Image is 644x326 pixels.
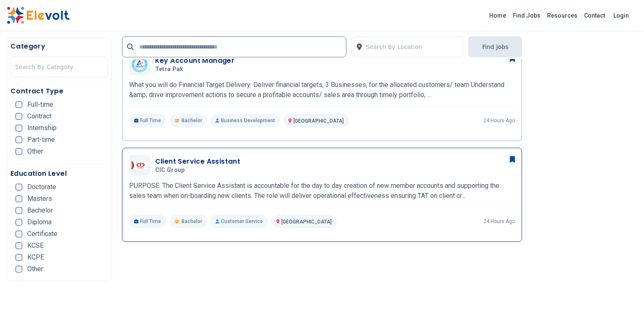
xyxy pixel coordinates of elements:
[608,7,634,24] a: Login
[129,215,166,228] p: Full Time
[468,36,522,57] button: Find Jobs
[155,167,185,174] span: CIC group
[16,242,22,249] input: KCSE
[10,41,108,51] h5: Category
[155,56,235,66] h3: Key Account Manager
[581,9,608,22] a: Contact
[10,86,108,96] h5: Contract Type
[129,54,515,127] a: Tetra PakKey Account ManagerTetra PakWhat you will do Financial Target Delivery: Deliver financia...
[281,219,332,225] span: [GEOGRAPHIC_DATA]
[27,113,52,120] span: Contract
[16,231,22,237] input: Certificate
[509,9,544,22] a: Find Jobs
[27,254,44,261] span: KCPE
[27,184,56,190] span: Doctorate
[129,155,515,228] a: CIC groupClient Service AssistantCIC groupPURPOSE: The Client Service Assistant is accountable fo...
[131,162,148,169] img: CIC group
[155,66,184,73] span: Tetra Pak
[16,136,22,143] input: Part-time
[27,195,52,202] span: Masters
[210,215,268,228] p: Customer Service
[16,266,22,272] input: Other
[483,218,515,225] p: 24 hours ago
[210,114,280,127] p: Business Development
[27,242,44,249] span: KCSE
[483,117,515,124] p: 24 hours ago
[129,114,166,127] p: Full Time
[16,195,22,202] input: Masters
[27,231,57,237] span: Certificate
[7,7,70,24] img: Elevolt
[182,218,202,225] span: Bachelor
[532,38,637,289] iframe: Advertisement
[129,80,515,100] p: What you will do Financial Target Delivery: Deliver financial targets, 3 Businesses, for the allo...
[155,157,241,167] h3: Client Service Assistant
[16,219,22,226] input: Diploma
[27,136,55,143] span: Part-time
[27,219,52,226] span: Diploma
[16,125,22,131] input: Internship
[16,113,22,120] input: Contract
[293,118,344,124] span: [GEOGRAPHIC_DATA]
[16,101,22,108] input: Full-time
[602,286,644,326] iframe: Chat Widget
[129,181,515,201] p: PURPOSE: The Client Service Assistant is accountable for the day to day creation of new member ac...
[131,56,148,73] img: Tetra Pak
[27,101,53,108] span: Full-time
[27,148,43,155] span: Other
[16,148,22,155] input: Other
[544,9,581,22] a: Resources
[27,207,53,214] span: Bachelor
[16,207,22,214] input: Bachelor
[10,169,108,179] h5: Education Level
[16,184,22,190] input: Doctorate
[182,117,202,124] span: Bachelor
[27,266,43,272] span: Other
[27,125,57,131] span: Internship
[486,9,509,22] a: Home
[16,254,22,261] input: KCPE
